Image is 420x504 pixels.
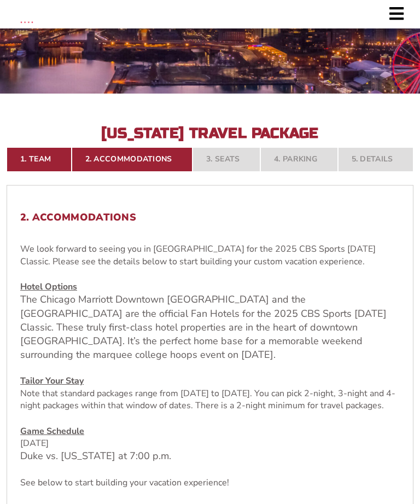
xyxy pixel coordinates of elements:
p: Note that standard packages range from [DATE] to [DATE]. You can pick 2-night, 3-night and 4-nigh... [20,375,400,412]
span: The Chicago Marriott Downtown [GEOGRAPHIC_DATA] and the [GEOGRAPHIC_DATA] are the official Fan Ho... [20,293,387,361]
h2: [US_STATE] Travel Package [90,126,330,141]
a: 1. Team [7,147,72,171]
img: CBS Sports Thanksgiving Classic [11,5,43,37]
p: We look forward to seeing you in [GEOGRAPHIC_DATA] for the 2025 CBS Sports [DATE] Classic. Please... [20,243,400,268]
u: Hotel Options [20,281,77,293]
u: Tailor Your Stay [20,375,84,387]
h2: 2. Accommodations [20,212,400,224]
u: Game Schedule [20,425,84,437]
p: See below to start building your vacation experience! [20,477,400,489]
p: [DATE] [20,425,400,464]
span: Duke vs. [US_STATE] at 7:00 p.m. [20,449,171,462]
